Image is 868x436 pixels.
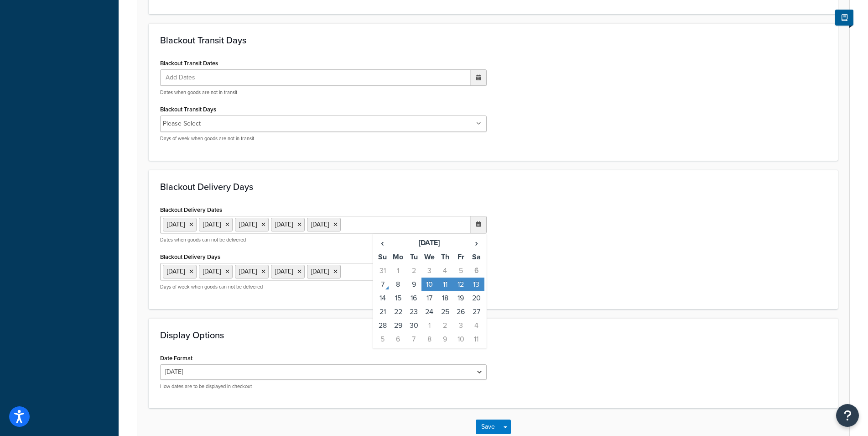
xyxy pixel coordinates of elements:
td: 26 [453,305,468,319]
li: [DATE] [271,218,305,231]
th: Sa [468,250,484,264]
td: 1 [421,319,437,332]
span: [DATE] [275,267,293,276]
td: 31 [375,264,390,278]
th: Su [375,250,390,264]
td: 14 [375,291,390,305]
td: 2 [437,319,453,332]
td: 4 [437,264,453,278]
th: We [421,250,437,264]
span: ‹ [375,236,390,249]
td: 12 [453,278,468,291]
button: Save [476,420,500,434]
td: 9 [437,332,453,346]
p: Dates when goods are not in transit [160,89,487,96]
span: [DATE] [167,267,185,276]
td: 20 [468,291,484,305]
td: 3 [421,264,437,278]
li: [DATE] [163,218,197,231]
td: 27 [468,305,484,319]
td: 10 [421,278,437,291]
th: Tu [406,250,421,264]
label: Blackout Delivery Days [160,253,220,260]
th: Th [437,250,453,264]
td: 6 [468,264,484,278]
td: 8 [421,332,437,346]
td: 1 [390,264,406,278]
th: Fr [453,250,468,264]
label: Blackout Transit Days [160,106,216,113]
span: › [469,236,483,249]
h3: Blackout Transit Days [160,35,826,45]
td: 8 [390,278,406,291]
td: 25 [437,305,453,319]
td: 10 [453,332,468,346]
td: 16 [406,291,421,305]
td: 15 [390,291,406,305]
td: 7 [375,278,390,291]
td: 5 [375,332,390,346]
p: Dates when goods can not be delivered [160,236,487,243]
td: 29 [390,319,406,332]
td: 21 [375,305,390,319]
p: Days of week when goods can not be delivered [160,284,487,290]
td: 23 [406,305,421,319]
button: Open Resource Center [836,404,859,427]
td: 28 [375,319,390,332]
td: 2 [406,264,421,278]
td: 24 [421,305,437,319]
td: 11 [437,278,453,291]
p: Days of week when goods are not in transit [160,135,487,142]
li: [DATE] [199,218,233,231]
td: 5 [453,264,468,278]
h3: Display Options [160,330,826,340]
p: How dates are to be displayed in checkout [160,383,487,390]
td: 9 [406,278,421,291]
th: [DATE] [390,236,468,250]
span: [DATE] [311,267,329,276]
label: Blackout Delivery Dates [160,206,222,213]
label: Blackout Transit Dates [160,60,218,67]
td: 7 [406,332,421,346]
li: Please Select [163,117,201,130]
li: [DATE] [235,218,269,231]
td: 13 [468,278,484,291]
span: [DATE] [239,267,257,276]
button: Show Help Docs [835,10,853,26]
th: Mo [390,250,406,264]
td: 11 [468,332,484,346]
td: 3 [453,319,468,332]
span: [DATE] [203,267,221,276]
label: Date Format [160,355,192,362]
li: [DATE] [307,218,341,231]
td: 6 [390,332,406,346]
td: 18 [437,291,453,305]
h3: Blackout Delivery Days [160,182,826,192]
td: 4 [468,319,484,332]
td: 19 [453,291,468,305]
span: Add Dates [163,70,207,85]
td: 22 [390,305,406,319]
td: 30 [406,319,421,332]
td: 17 [421,291,437,305]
